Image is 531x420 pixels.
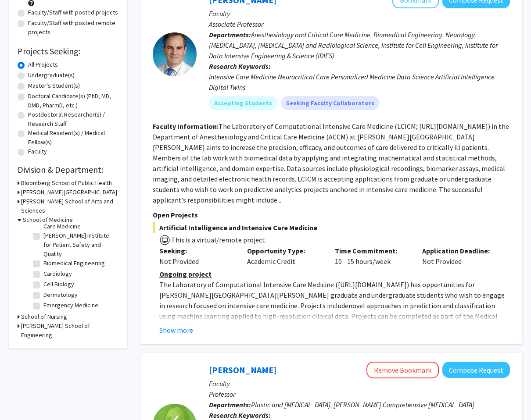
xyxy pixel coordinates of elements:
mat-chip: Seeking Faculty Collaborators [281,96,380,110]
p: Seeking: [159,246,234,256]
p: Application Deadline: [422,246,497,256]
p: Associate Professor [209,19,510,29]
div: Intensive Care Medicine Neurocritical Care Personalized Medicine Data Science Artificial Intellig... [209,71,510,93]
label: Medical Resident(s) / Medical Fellow(s) [28,128,118,147]
a: [PERSON_NAME] [209,364,276,375]
label: Undergraduate(s) [28,71,75,80]
div: Not Provided [416,246,503,267]
div: Academic Credit [240,246,328,267]
h2: Projects Seeking: [18,46,118,57]
h3: [PERSON_NAME] School of Engineering [21,321,118,340]
div: 10 - 15 hours/week [328,246,416,267]
p: Time Commitment: [335,246,409,256]
h3: School of Nursing [21,312,67,321]
b: Faculty Information: [153,122,219,131]
p: Faculty [209,378,510,389]
p: [URL][DOMAIN_NAME] Priority will be given to applicants who have completed coursework or have a d... [159,279,510,384]
u: Ongoing project [159,270,212,278]
span: novel approaches in prediction and classification using machine learning applied to high-resoluti... [159,301,498,331]
button: Remove Bookmark [366,362,439,378]
fg-read-more: The Laboratory of Computational Intensive Care Medicine (LCICM; [URL][DOMAIN_NAME]) in the Depart... [153,122,509,204]
label: All Projects [28,60,58,69]
h3: School of Medicine [23,215,73,224]
label: [PERSON_NAME] Institute for Patient Safety and Quality [43,231,116,259]
button: Compose Request to Michele Manahan [442,362,510,378]
label: Genetic Medicine [43,311,89,320]
label: Biomedical Engineering [43,259,105,268]
span: ) has opportunities for [PERSON_NAME][GEOGRAPHIC_DATA][PERSON_NAME] graduate and undergraduate st... [159,280,505,310]
mat-chip: Accepting Students [209,96,277,110]
span: The Laboratory of Computational Intensive Care Medicine ( [159,280,338,289]
b: Research Keywords: [209,411,271,420]
label: Postdoctoral Researcher(s) / Research Staff [28,110,118,128]
label: Master's Student(s) [28,81,80,90]
p: Open Projects [153,210,510,220]
h3: [PERSON_NAME] School of Arts and Sciences [21,197,118,215]
div: Not Provided [159,256,234,267]
span: Artificial Intelligence and Intensive Care Medicine [153,222,510,233]
label: Faculty/Staff with posted projects [28,8,118,17]
label: Cell Biology [43,280,74,289]
h2: Division & Department: [18,164,118,175]
b: Departments: [209,30,251,39]
p: Professor [209,389,510,399]
h3: [PERSON_NAME][GEOGRAPHIC_DATA] [21,188,117,197]
span: Plastic and [MEDICAL_DATA], [PERSON_NAME] Comprehensive [MEDICAL_DATA] [251,400,474,409]
iframe: Chat [7,381,37,413]
h3: Bloomberg School of Public Health [21,178,112,188]
p: Faculty [209,8,510,19]
p: Opportunity Type: [247,246,322,256]
b: Research Keywords: [209,62,271,71]
label: Emergency Medicine [43,301,98,310]
label: Faculty [28,147,47,156]
label: Cardiology [43,269,72,278]
span: This is a virtual/remote project [170,235,265,244]
b: Departments: [209,400,251,409]
span: Anesthesiology and Critical Care Medicine, Biomedical Engineering, Neurology, [MEDICAL_DATA], [ME... [209,30,498,60]
label: Doctoral Candidate(s) (PhD, MD, DMD, PharmD, etc.) [28,92,118,110]
label: Dermatology [43,290,78,299]
button: Show more [159,325,193,335]
label: Faculty/Staff with posted remote projects [28,18,118,37]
